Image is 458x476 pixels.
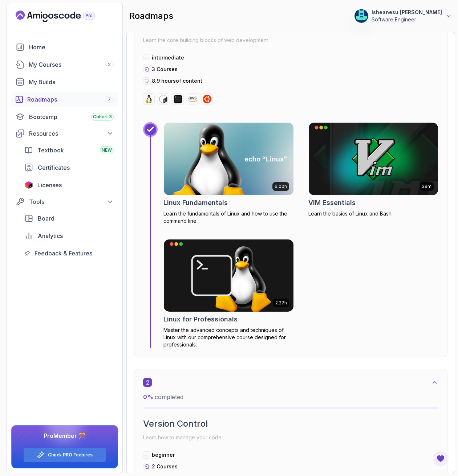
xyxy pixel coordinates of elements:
[432,450,449,467] button: Open Feedback Button
[372,9,442,16] p: Isheanesu [PERSON_NAME]
[174,95,182,103] img: terminal logo
[188,95,197,103] img: aws logo
[37,181,62,189] span: Licenses
[24,181,33,189] img: jetbrains icon
[143,378,152,387] span: 2
[20,211,118,226] a: board
[20,143,118,157] a: textbook
[29,129,114,138] div: Resources
[143,432,438,443] p: Learn how to manage your code
[163,210,294,225] p: Learn the fundamentals of Linux and how to use the command line
[29,60,114,69] div: My Courses
[35,249,92,258] span: Feedback & Features
[29,112,114,121] div: Bootcamp
[29,43,114,52] div: Home
[164,239,293,312] img: Linux for Professionals card
[152,54,184,61] p: intermediate
[275,184,287,189] p: 6.00h
[48,452,93,458] a: Check PRO Features
[145,95,153,103] img: linux logo
[372,16,442,23] p: Software Engineer
[143,393,153,401] span: 0 %
[143,393,183,401] span: completed
[309,123,438,195] img: VIM Essentials card
[308,198,356,208] h2: VIM Essentials
[11,75,118,89] a: builds
[20,178,118,192] a: licenses
[38,214,54,223] span: Board
[11,57,118,72] a: courses
[163,122,294,225] a: Linux Fundamentals card6.00hLinux FundamentalsLearn the fundamentals of Linux and how to use the ...
[11,195,118,208] button: Tools
[11,40,118,54] a: home
[163,314,238,324] h2: Linux for Professionals
[20,246,118,260] a: feedback
[38,231,63,240] span: Analytics
[152,463,178,469] span: 2 Courses
[16,11,112,22] a: Landing page
[143,35,438,45] p: Learn the core building blocks of web development
[129,10,173,22] h2: roadmaps
[37,146,64,155] span: Textbook
[152,77,202,85] p: 8.9 hours of content
[143,418,438,430] h2: Version Control
[108,62,111,67] span: 2
[354,9,452,23] button: user profile imageIsheanesu [PERSON_NAME]Software Engineer
[152,451,175,459] p: beginner
[11,127,118,140] button: Resources
[163,198,228,208] h2: Linux Fundamentals
[11,92,118,107] a: roadmaps
[163,239,294,349] a: Linux for Professionals card2.27hLinux for ProfessionalsMaster the advanced concepts and techniqu...
[38,163,70,172] span: Certificates
[308,122,439,217] a: VIM Essentials card39mVIM EssentialsLearn the basics of Linux and Bash.
[159,95,168,103] img: bash logo
[422,184,431,189] p: 39m
[108,97,111,102] span: 7
[20,160,118,175] a: certificates
[29,197,114,206] div: Tools
[161,121,296,197] img: Linux Fundamentals card
[203,95,211,103] img: ubuntu logo
[308,210,439,217] p: Learn the basics of Linux and Bash.
[152,66,178,72] span: 3 Courses
[93,114,112,120] span: Cohort 3
[163,327,294,348] p: Master the advanced concepts and techniques of Linux with our comprehensive course designed for p...
[102,147,112,153] span: NEW
[23,447,106,462] button: Check PRO Features
[20,229,118,243] a: analytics
[29,78,114,86] div: My Builds
[275,300,287,306] p: 2.27h
[27,95,114,104] div: Roadmaps
[354,9,368,23] img: user profile image
[11,110,118,124] a: bootcamp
